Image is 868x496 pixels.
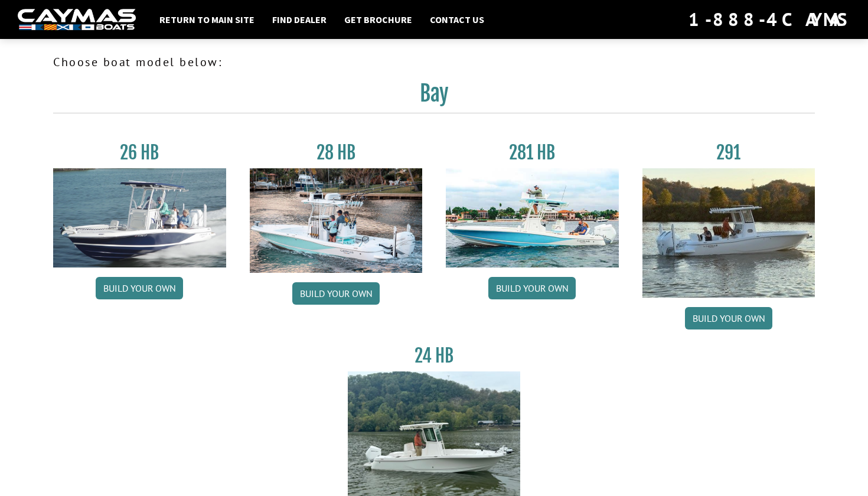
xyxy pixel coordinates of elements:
[18,9,136,31] img: white-logo-c9c8dbefe5ff5ceceb0f0178aa75bf4bb51f6bca0971e226c86eb53dfe498488.png
[424,12,490,27] a: Contact Us
[53,142,226,164] h3: 26 HB
[250,142,423,164] h3: 28 HB
[642,168,815,298] img: 291_Thumbnail.jpg
[154,12,260,27] a: Return to main site
[53,80,815,113] h2: Bay
[96,277,183,299] a: Build your own
[685,307,772,329] a: Build your own
[53,168,226,267] img: 26_new_photo_resized.jpg
[688,6,850,32] div: 1-888-4CAYMAS
[642,142,815,164] h3: 291
[53,53,815,71] p: Choose boat model below:
[348,345,521,367] h3: 24 HB
[446,168,619,267] img: 28-hb-twin.jpg
[338,12,418,27] a: Get Brochure
[446,142,619,164] h3: 281 HB
[488,277,576,299] a: Build your own
[250,168,423,273] img: 28_hb_thumbnail_for_caymas_connect.jpg
[292,282,380,305] a: Build your own
[266,12,332,27] a: Find Dealer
